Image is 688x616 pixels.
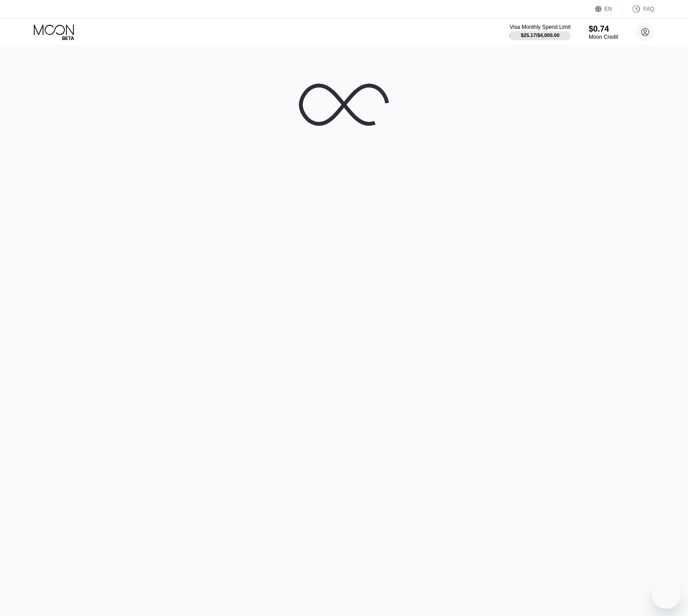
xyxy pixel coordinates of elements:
div: Visa Monthly Spend Limit$25.17/$4,000.00 [509,24,570,40]
div: Visa Monthly Spend Limit [509,24,570,30]
div: EN [595,5,623,14]
div: FAQ [623,5,654,14]
div: Moon Credit [589,34,618,40]
iframe: Button to launch messaging window [652,580,681,609]
div: FAQ [643,6,654,12]
div: EN [605,6,612,12]
div: $25.17 / $4,000.00 [521,32,560,38]
div: $0.74 [589,24,618,34]
div: $0.74Moon Credit [589,24,618,40]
